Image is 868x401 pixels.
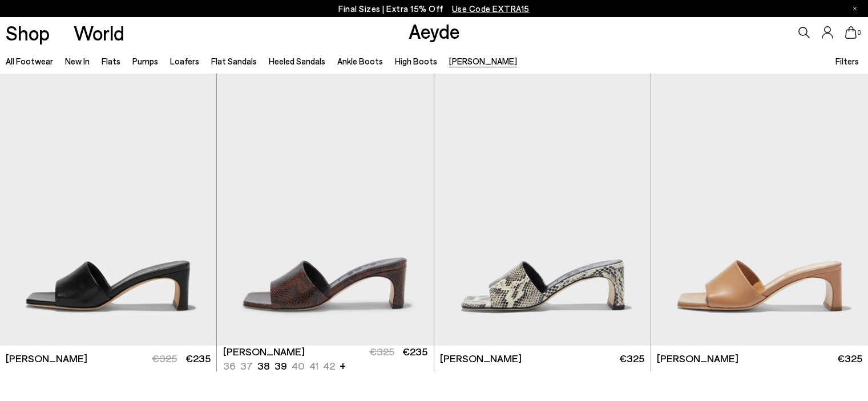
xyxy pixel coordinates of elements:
[65,56,90,66] a: New In
[452,3,530,14] span: Navigate to /collections/ss25-final-sizes
[433,74,649,346] div: 2 / 6
[217,74,433,346] a: 6 / 6 1 / 6 2 / 6 3 / 6 4 / 6 5 / 6 6 / 6 1 / 6 Next slide Previous slide
[217,74,433,346] img: Jeanie Leather Sandals
[337,56,383,66] a: Ankle Boots
[434,74,651,346] img: Jeanie Leather Sandals
[223,345,305,359] span: [PERSON_NAME]
[170,56,199,66] a: Loafers
[217,74,433,346] div: 1 / 6
[132,56,158,66] a: Pumps
[340,358,346,373] li: +
[449,56,517,66] a: [PERSON_NAME]
[837,351,862,366] span: €325
[619,351,644,366] span: €325
[211,56,257,66] a: Flat Sandals
[6,56,53,66] a: All Footwear
[6,351,87,366] span: [PERSON_NAME]
[835,56,859,66] span: Filters
[651,74,868,346] img: Jeanie Leather Sandals
[845,26,857,39] a: 0
[433,74,649,346] img: Jeanie Leather Sandals
[269,56,325,66] a: Heeled Sandals
[274,359,287,373] li: 39
[440,351,522,366] span: [PERSON_NAME]
[257,359,270,373] li: 38
[402,345,427,358] span: €235
[434,346,651,371] a: [PERSON_NAME] €325
[409,19,460,43] a: Aeyde
[102,56,120,66] a: Flats
[338,2,530,16] p: Final Sizes | Extra 15% Off
[217,346,433,371] a: [PERSON_NAME] 36 37 38 39 40 41 42 + €325 €235
[857,30,862,36] span: 0
[74,23,124,43] a: World
[152,352,177,364] span: €325
[223,359,332,373] ul: variant
[6,23,50,43] a: Shop
[395,56,437,66] a: High Boots
[657,351,738,366] span: [PERSON_NAME]
[651,346,868,371] a: [PERSON_NAME] €325
[369,345,394,358] span: €325
[185,352,211,364] span: €235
